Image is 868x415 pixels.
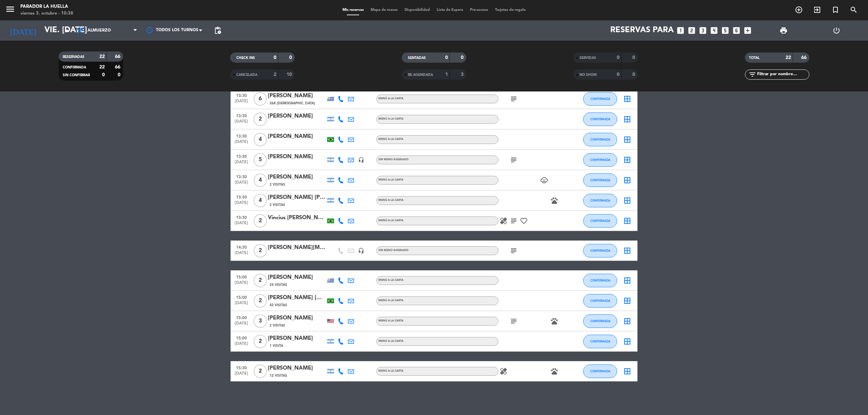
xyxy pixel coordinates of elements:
i: menu [5,4,15,14]
span: CONFIRMADA [590,219,610,223]
strong: 0 [102,72,105,77]
strong: 1 [445,72,448,77]
span: TOTAL [749,56,759,60]
div: [PERSON_NAME] [268,173,325,182]
strong: 0 [632,55,636,60]
span: CONFIRMADA [63,66,86,69]
div: [PERSON_NAME] [PERSON_NAME] [268,193,325,202]
span: [DATE] [233,301,250,309]
strong: 0 [289,55,293,60]
div: LOG OUT [810,20,863,41]
span: [DATE] [233,119,250,127]
span: 2 [254,294,267,308]
i: border_all [623,337,631,346]
div: [PERSON_NAME] [268,112,325,121]
span: 268 [DEMOGRAPHIC_DATA] [270,101,315,106]
i: pets [550,317,558,325]
span: CANCELADA [236,73,257,77]
strong: 0 [632,72,636,77]
span: CONFIRMADA [590,199,610,202]
div: viernes 3. octubre - 10:38 [20,10,73,17]
div: [PERSON_NAME] [MEDICAL_DATA][PERSON_NAME] [PERSON_NAME] [268,293,325,302]
i: looks_two [687,26,696,35]
i: border_all [623,156,631,164]
i: [DATE] [5,23,41,38]
span: 15:00 [233,334,250,341]
i: headset_mic [358,157,364,163]
span: 13:30 [233,91,250,99]
span: MENÚ A LA CARTA [378,370,403,372]
span: Sin menú asignado [378,158,409,161]
span: 3 [254,314,267,328]
span: 2 Visitas [270,323,285,328]
strong: 66 [801,55,808,60]
span: [DATE] [233,251,250,258]
span: [DATE] [233,99,250,107]
div: [PERSON_NAME] [268,91,325,100]
span: SIN CONFIRMAR [63,74,90,77]
span: 15:00 [233,273,250,281]
span: NO SHOW [579,73,597,77]
strong: 0 [617,55,619,60]
i: healing [499,367,508,375]
span: Lista de Espera [433,8,467,12]
span: 2 Visitas [270,202,285,208]
span: CHECK INS [236,56,255,60]
span: 2 [254,112,267,126]
span: [DATE] [233,160,250,168]
div: [PERSON_NAME] [268,364,325,373]
span: 2 [254,244,267,257]
i: favorite_border [520,217,528,225]
span: 13:30 [233,152,250,160]
i: healing [499,217,508,225]
span: print [780,26,788,35]
span: 2 [254,335,267,348]
i: border_all [623,115,631,123]
i: looks_3 [698,26,707,35]
span: CONFIRMADA [590,319,610,323]
strong: 66 [115,65,122,69]
span: 24 Visitas [270,282,287,288]
span: 2 [254,365,267,378]
i: filter_list [748,70,756,79]
span: 14:30 [233,243,250,251]
span: 2 Visitas [270,182,285,187]
span: 5 [254,153,267,167]
strong: 2 [274,72,276,77]
i: border_all [623,217,631,225]
i: pets [550,367,558,375]
span: MENÚ A LA CARTA [378,118,403,120]
i: add_circle_outline [795,6,803,14]
span: [DATE] [233,180,250,188]
span: 15:00 [233,313,250,321]
span: MENÚ A LA CARTA [378,340,403,343]
span: [DATE] [233,281,250,288]
span: Tarjetas de regalo [492,8,529,12]
i: subject [510,247,518,255]
span: [DATE] [233,341,250,349]
div: [PERSON_NAME] [268,132,325,141]
div: Vincius [PERSON_NAME] [268,213,325,222]
strong: 0 [274,55,276,60]
span: MENÚ A LA CARTA [378,138,403,141]
span: 2 [254,274,267,287]
span: CONFIRMADA [590,299,610,303]
span: 13:30 [233,213,250,221]
div: [PERSON_NAME] [268,273,325,282]
i: border_all [623,367,631,375]
i: subject [510,217,518,225]
span: 1 Visita [270,343,283,349]
span: CONFIRMADA [590,249,610,252]
i: child_care [540,176,548,184]
span: MENÚ A LA CARTA [378,97,403,100]
strong: 0 [617,72,619,77]
i: search [850,6,858,14]
span: 6 [254,92,267,106]
div: [PERSON_NAME][MEDICAL_DATA] [268,243,325,252]
span: 42 Visitas [270,303,287,308]
strong: 66 [115,54,122,59]
i: looks_one [676,26,685,35]
span: MENÚ A LA CARTA [378,219,403,222]
span: 13:30 [233,111,250,119]
strong: 3 [461,72,465,77]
